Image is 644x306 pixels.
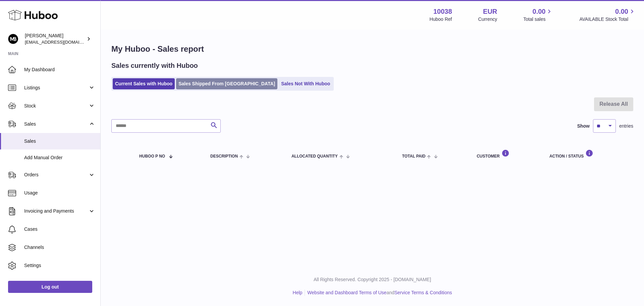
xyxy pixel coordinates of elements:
[210,154,238,159] span: Description
[25,33,85,45] div: [PERSON_NAME]
[430,16,452,23] div: Huboo Ref
[8,34,18,44] img: internalAdmin-10038@internal.huboo.com
[24,190,95,196] span: Usage
[111,44,633,54] h1: My Huboo - Sales report
[523,16,553,23] span: Total sales
[305,290,452,296] li: and
[523,7,553,23] a: 0.00 Total sales
[478,16,497,23] div: Currency
[483,7,497,16] strong: EUR
[579,7,636,23] a: 0.00 AVAILABLE Stock Total
[307,290,386,295] a: Website and Dashboard Terms of Use
[619,123,633,129] span: entries
[477,149,536,159] div: Customer
[549,149,627,159] div: Action / Status
[24,262,95,269] span: Settings
[24,226,95,232] span: Cases
[111,61,198,70] h2: Sales currently with Huboo
[24,208,88,214] span: Invoicing and Payments
[24,103,88,109] span: Stock
[293,290,303,295] a: Help
[577,123,590,129] label: Show
[24,67,95,73] span: My Dashboard
[25,39,99,45] span: [EMAIL_ADDRESS][DOMAIN_NAME]
[176,78,277,89] a: Sales Shipped From [GEOGRAPHIC_DATA]
[394,290,452,295] a: Service Terms & Conditions
[24,138,95,144] span: Sales
[615,7,628,16] span: 0.00
[291,154,338,159] span: ALLOCATED Quantity
[24,85,88,91] span: Listings
[433,7,452,16] strong: 10038
[533,7,546,16] span: 0.00
[579,16,636,23] span: AVAILABLE Stock Total
[24,155,95,161] span: Add Manual Order
[24,172,88,178] span: Orders
[402,154,426,159] span: Total paid
[8,281,92,293] a: Log out
[279,78,332,89] a: Sales Not With Huboo
[106,276,639,283] p: All Rights Reserved. Copyright 2025 - [DOMAIN_NAME]
[113,78,175,89] a: Current Sales with Huboo
[24,244,95,251] span: Channels
[139,154,165,159] span: Huboo P no
[24,121,88,127] span: Sales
